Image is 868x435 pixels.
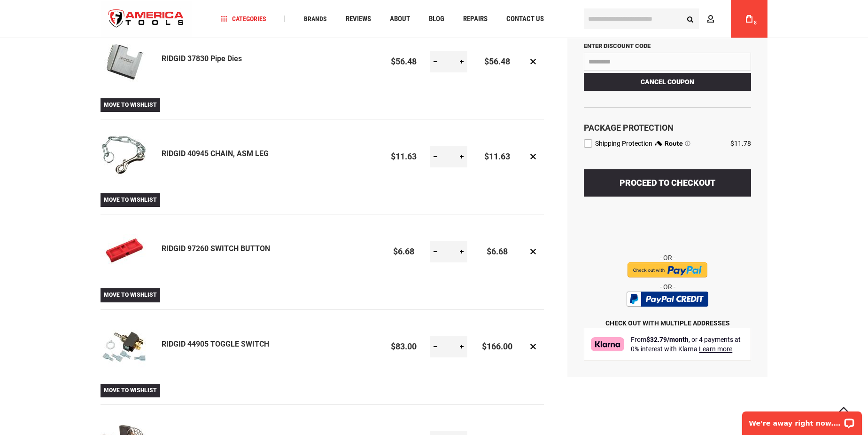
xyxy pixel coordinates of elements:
[304,16,327,22] span: Brands
[681,10,699,28] button: Search
[101,37,162,86] a: RIDGID 37830 Pipe Dies
[221,16,266,22] span: Categories
[390,16,410,23] span: About
[487,246,508,256] span: $6.68
[730,139,751,148] div: $11.78
[101,227,147,274] img: RIDGID 97260 SWITCH BUTTON
[506,16,544,23] span: Contact Us
[162,149,269,158] a: RIDGID 40945 CHAIN, ASM LEG
[386,13,414,25] a: About
[582,225,753,253] iframe: Secure express checkout frame
[584,122,751,134] div: Package Protection
[685,141,690,146] span: Learn more
[393,246,414,256] span: $6.68
[391,151,417,161] span: $11.63
[162,244,270,253] a: RIDGID 97260 SWITCH BUTTON
[502,13,548,25] a: Contact Us
[101,1,192,37] a: store logo
[162,54,242,63] a: RIDGID 37830 Pipe Dies
[463,16,488,23] span: Repairs
[101,227,162,276] a: RIDGID 97260 SWITCH BUTTON
[101,132,147,179] img: RIDGID 40945 CHAIN, ASM LEG
[101,384,160,397] a: Move to Wishlist
[162,340,269,348] a: RIDGID 44905 TOGGLE SWITCH
[101,193,160,207] a: Move to Wishlist
[584,42,651,49] span: Enter discount code
[584,134,751,148] div: route shipping protection selector element
[101,37,147,84] img: RIDGID 37830 Pipe Dies
[736,405,868,435] iframe: LiveChat chat widget
[484,151,510,161] span: $11.63
[104,102,157,108] span: Move to Wishlist
[391,56,417,66] span: $56.48
[605,319,730,327] a: Check Out with Multiple Addresses
[484,56,510,66] span: $56.48
[101,322,147,369] img: RIDGID 44905 TOGGLE SWITCH
[346,16,371,23] span: Reviews
[620,178,715,188] span: Proceed to Checkout
[101,98,160,112] a: Move to Wishlist
[101,1,192,37] img: America Tools
[300,13,331,25] a: Brands
[429,16,444,23] span: Blog
[754,20,757,25] span: 8
[584,73,751,91] button: Cancel Coupon
[101,132,162,181] a: RIDGID 40945 CHAIN, ASM LEG
[584,169,751,197] button: Proceed to Checkout
[482,341,512,351] span: $166.00
[391,341,417,351] span: $83.00
[101,288,160,302] a: Move to Wishlist
[584,206,751,215] iframe: PayPal Message 1
[341,13,375,25] a: Reviews
[425,13,449,25] a: Blog
[104,197,157,203] span: Move to Wishlist
[104,387,157,394] span: Move to Wishlist
[641,78,694,86] span: Cancel Coupon
[459,13,492,25] a: Repairs
[595,140,652,147] span: Shipping Protection
[217,13,271,25] a: Categories
[101,322,162,372] a: RIDGID 44905 TOGGLE SWITCH
[104,292,157,298] span: Move to Wishlist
